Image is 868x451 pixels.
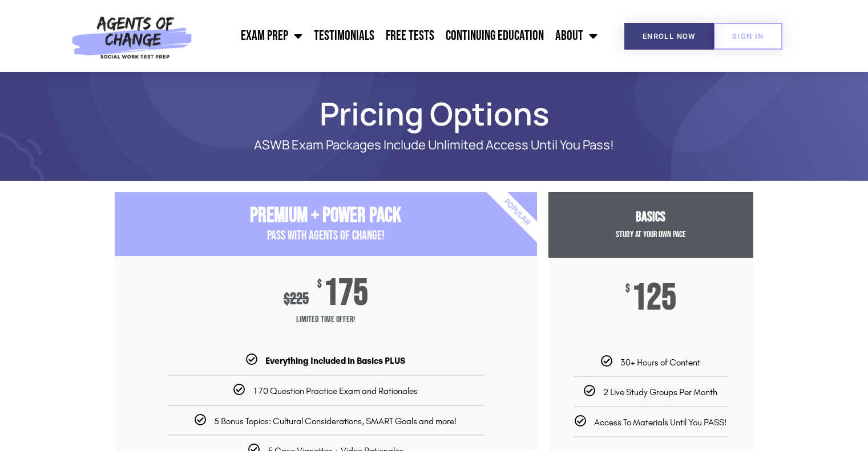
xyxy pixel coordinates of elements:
[616,229,686,240] span: Study at your Own Pace
[732,32,764,40] span: SIGN IN
[624,23,714,50] a: Enroll Now
[235,22,308,50] a: Exam Prep
[253,385,418,396] span: 170 Question Practice Exam and Rationales
[109,100,760,127] h1: Pricing Options
[550,22,603,50] a: About
[214,416,457,426] span: 5 Bonus Topics: Cultural Considerations, SMART Goals and more!
[603,387,717,397] span: 2 Live Study Groups Per Month
[284,290,309,308] div: 225
[324,279,368,308] span: 175
[632,283,676,313] span: 125
[317,279,322,290] span: $
[115,204,537,228] h3: Premium + Power Pack
[198,22,603,50] nav: Menu
[284,290,290,308] span: $
[643,32,696,40] span: Enroll Now
[380,22,440,50] a: Free Tests
[548,209,753,226] h3: Basics
[625,283,630,295] span: $
[115,308,537,331] span: Limited Time Offer!
[155,138,714,152] p: ASWB Exam Packages Include Unlimited Access Until You Pass!
[594,417,726,428] span: Access To Materials Until You PASS!
[714,23,782,50] a: SIGN IN
[440,22,550,50] a: Continuing Education
[620,357,700,368] span: 30+ Hours of Content
[451,147,583,278] div: Popular
[265,355,405,366] b: Everything Included in Basics PLUS
[308,22,380,50] a: Testimonials
[267,228,385,243] span: PASS with AGENTS OF CHANGE!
